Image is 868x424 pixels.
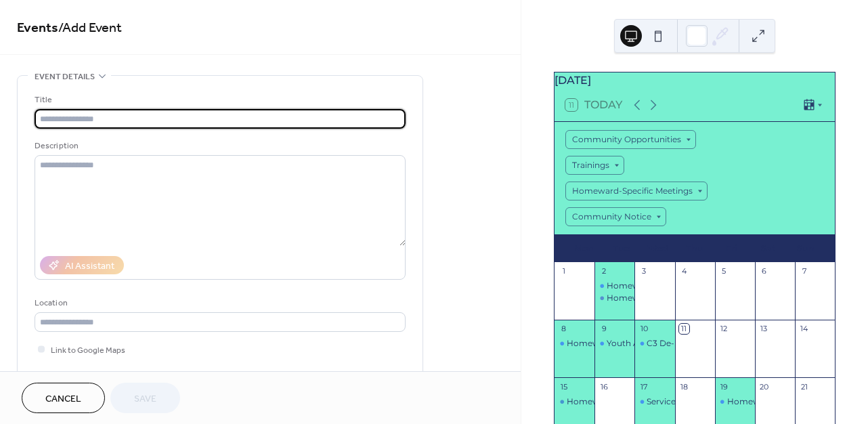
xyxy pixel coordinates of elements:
div: 3 [638,266,649,276]
div: 5 [719,266,729,276]
div: 1 [559,266,569,276]
div: Homeward Director's Advisory Council [594,293,634,304]
span: Link to Google Maps [51,343,125,358]
button: Cancel [22,383,105,413]
div: Service Council [634,396,674,408]
div: 15 [559,381,569,391]
div: 6 [759,266,769,276]
div: Homeward and OpportUnity Housing Committee [567,396,771,408]
div: Tue [603,235,640,262]
div: [DATE] [555,72,835,89]
div: Homeward and OpportUnity Housing Committee [555,396,594,408]
div: Homeward Communications Committee [715,396,755,408]
div: Location [35,296,403,310]
div: Youth Action Council Leadership Meeting [607,338,775,349]
div: 2 [599,266,609,276]
div: Sun [787,235,824,262]
div: 18 [679,381,689,391]
div: Description [35,139,403,153]
div: Service Council [647,396,709,408]
span: Event details [35,70,95,84]
div: Homeward Finance Committee [594,280,634,292]
div: Homeward Director's Advisory Council [607,293,766,304]
span: / Add Event [58,15,122,41]
div: Sat [750,235,787,262]
div: 14 [799,324,809,334]
div: Wed [639,235,676,262]
div: Youth Action Council Leadership Meeting [594,338,634,349]
div: C3 De-Escalation Training [647,338,752,349]
div: 11 [679,324,689,334]
div: 8 [559,324,569,334]
a: Events [17,15,58,41]
div: 9 [599,324,609,334]
div: Homeward Board Meeting [567,338,676,349]
div: Homeward Board Meeting [555,338,594,349]
span: Cancel [45,392,81,406]
div: Homeward Finance Committee [607,280,737,292]
div: 20 [759,381,769,391]
div: C3 De-Escalation Training [634,338,674,349]
div: Thu [676,235,714,262]
div: 10 [638,324,649,334]
div: 16 [599,381,609,391]
div: 13 [759,324,769,334]
div: Title [35,93,403,107]
div: 4 [679,266,689,276]
div: Fri [713,235,750,262]
div: 19 [719,381,729,391]
div: Mon [565,235,603,262]
div: 7 [799,266,809,276]
div: 17 [638,381,649,391]
div: 12 [719,324,729,334]
div: 21 [799,381,809,391]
